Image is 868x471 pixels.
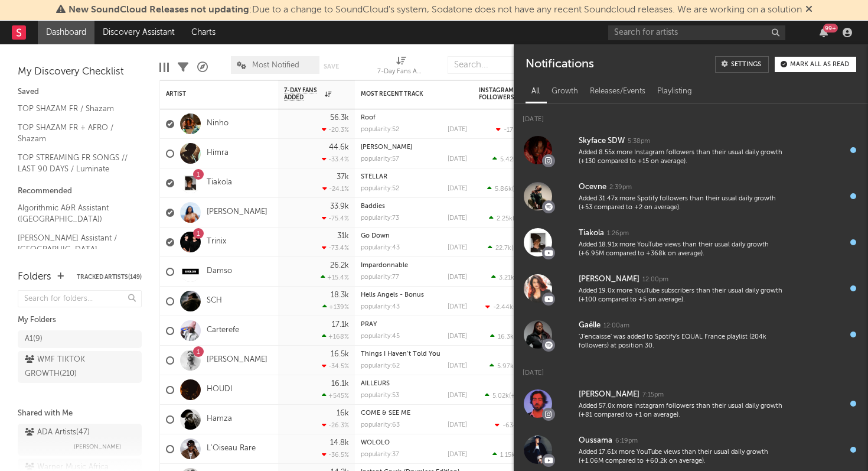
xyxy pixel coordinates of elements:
[18,290,142,307] input: Search for folders...
[448,56,536,74] input: Search...
[94,21,183,44] a: Discovery Assistant
[330,203,349,210] div: 33.9k
[25,425,90,440] div: ADA Artists ( 47 )
[207,267,232,277] a: Damso
[207,237,226,247] a: Trinix
[493,304,513,311] span: -2.44k
[18,102,130,115] a: TOP SHAZAM FR / Shazam
[178,50,188,85] div: Filters
[496,126,538,134] div: ( )
[322,126,349,134] div: -20.3 %
[448,451,467,458] div: [DATE]
[361,174,387,180] a: STELLAR
[526,56,593,73] div: Notifications
[18,65,142,79] div: My Discovery Checklist
[651,82,698,102] div: Playlisting
[361,203,467,210] div: Baddies
[479,87,520,101] div: Instagram Followers
[331,380,349,388] div: 16.1k
[448,304,467,310] div: [DATE]
[775,57,856,72] button: Mark all as read
[579,333,787,351] div: 'J'encaisse' was added to Spotify's EQUAL France playlist (204k followers) at position 30.
[18,424,142,456] a: ADA Artists(47)[PERSON_NAME]
[609,183,632,192] div: 2:39pm
[498,334,514,340] span: 16.3k
[495,186,512,193] span: 5.86k
[207,414,232,424] a: Hamza
[207,296,222,306] a: SCH
[823,24,838,33] div: 99 +
[504,127,517,134] span: -175
[514,219,868,265] a: Tiakola1:26pmAdded 18.91x more YouTube views than their usual daily growth (+6.95M compared to +3...
[361,126,399,133] div: popularity: 52
[361,351,440,358] a: Things I Haven’t Told You
[361,351,467,358] div: Things I Haven’t Told You
[361,410,467,417] div: COME & SEE ME
[329,144,349,151] div: 44.6k
[197,50,208,85] div: A&R Pipeline
[500,452,515,459] span: 1.15k
[207,385,233,395] a: HOUDI
[820,28,828,37] button: 99+
[322,333,349,340] div: +168 %
[252,61,299,69] span: Most Notified
[207,355,267,365] a: [PERSON_NAME]
[322,451,349,459] div: -36.5 %
[207,119,229,129] a: Ninho
[492,155,538,163] div: ( )
[579,388,639,402] div: [PERSON_NAME]
[361,381,467,387] div: AILLEURS
[608,25,785,40] input: Search for artists
[514,104,868,127] div: [DATE]
[284,87,322,101] span: 7-Day Fans Added
[499,275,514,281] span: 3.21k
[579,448,787,466] div: Added 17.61x more YouTube views than their usual daily growth (+1.06M compared to +60.2k on avera...
[361,363,400,369] div: popularity: 62
[361,90,449,98] div: Most Recent Track
[448,245,467,251] div: [DATE]
[361,186,399,192] div: popularity: 52
[74,440,121,454] span: [PERSON_NAME]
[361,321,467,328] div: PRAY
[18,313,142,327] div: My Folders
[490,333,538,340] div: ( )
[514,265,868,311] a: [PERSON_NAME]12:00pmAdded 19.0x more YouTube subscribers than their usual daily growth (+100 comp...
[715,56,769,73] a: Settings
[579,180,606,194] div: Ocevne
[361,144,412,151] a: [PERSON_NAME]
[490,362,538,370] div: ( )
[603,321,629,330] div: 12:00am
[361,321,377,328] a: PRAY
[331,350,349,358] div: 16.5k
[361,115,376,121] a: Roof
[322,185,349,193] div: -24.1 %
[579,319,601,333] div: Gaëlle
[361,262,408,269] a: Impardonnable
[526,82,546,102] div: All
[361,262,467,269] div: Impardonnable
[68,5,802,15] span: : Due to a change to SoundCloud's system, Sodatone does not have any recent Soundcloud releases. ...
[361,115,467,121] div: Roof
[488,244,538,252] div: ( )
[448,215,467,222] div: [DATE]
[68,5,249,15] span: New SoundCloud Releases not updating
[18,85,142,99] div: Saved
[514,358,868,381] div: [DATE]
[448,186,467,192] div: [DATE]
[207,148,229,158] a: Himra
[448,274,467,281] div: [DATE]
[495,421,538,429] div: ( )
[207,178,232,188] a: Tiakola
[361,381,390,387] a: AILLEURS
[642,391,664,399] div: 7:15pm
[361,274,399,281] div: popularity: 77
[361,292,424,298] a: Hells Angels - Bonus
[514,173,868,219] a: Ocevne2:39pmAdded 31.47x more Spotify followers than their usual daily growth (+53 compared to +2...
[448,392,467,399] div: [DATE]
[18,330,142,348] a: A1(9)
[487,185,538,193] div: ( )
[361,410,410,417] a: COME & SEE ME
[546,82,584,102] div: Growth
[18,232,130,256] a: [PERSON_NAME] Assistant / [GEOGRAPHIC_DATA]
[337,173,349,181] div: 37k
